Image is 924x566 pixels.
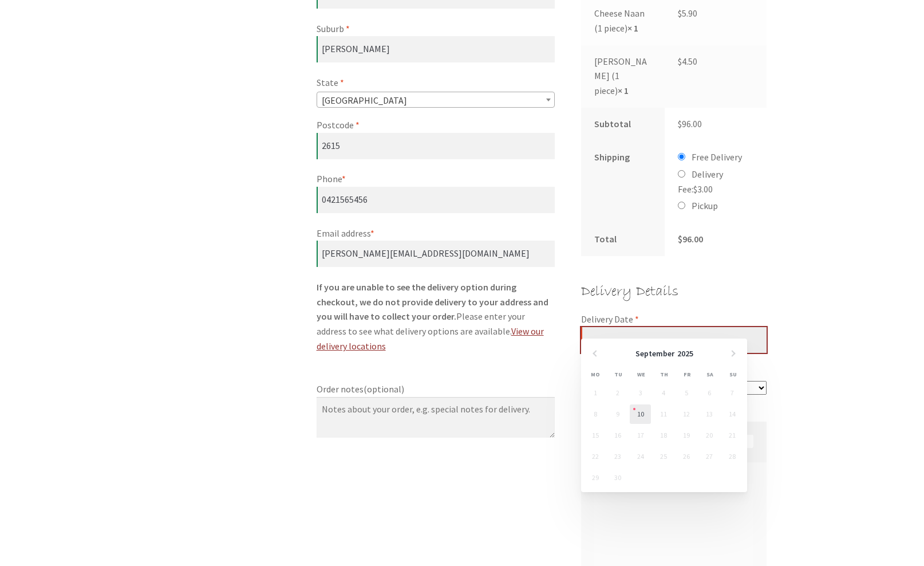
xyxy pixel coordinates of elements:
td: Unavailable [676,383,698,404]
bdi: 5.90 [678,7,697,19]
td: Unavailable [607,468,630,489]
th: Total [581,223,665,256]
span: State [317,92,555,108]
td: Unavailable [676,447,698,468]
span: Tuesday [607,370,630,379]
label: Free Delivery [692,151,742,163]
p: Please enter your address to see what delivery options are available. [317,280,555,354]
td: Unavailable [653,404,676,426]
span: Monday [584,370,607,379]
span: $ [678,7,682,19]
a: Next [723,343,743,363]
th: Subtotal [581,108,665,141]
label: Order notes [317,382,555,397]
bdi: 96.00 [678,233,703,245]
td: Unavailable [630,447,653,468]
td: Unavailable [721,383,744,404]
td: Unavailable [721,447,744,468]
td: Unavailable [584,426,607,447]
td: Unavailable [698,447,721,468]
span: $ [678,233,682,245]
label: Suburb [317,22,555,37]
td: Unavailable [584,404,607,426]
span: Friday [676,370,698,379]
td: Unavailable [630,426,653,447]
a: 10 [630,404,651,424]
span: Australian Capital Territory [317,92,554,108]
span: Thursday [653,370,676,379]
a: Prev [586,343,605,363]
strong: If you are unable to see the delivery option during checkout, we do not provide delivery to your ... [317,281,548,323]
a: View our delivery locations [317,325,544,352]
strong: × 1 [618,85,629,96]
bdi: 4.50 [678,56,697,67]
label: State [317,76,555,91]
td: [PERSON_NAME] (1 piece) [581,45,665,108]
span: Sunday [721,370,744,379]
td: Unavailable [698,426,721,447]
span: $ [693,183,697,195]
td: Unavailable [607,404,630,426]
th: Shipping [581,141,665,223]
td: Unavailable [676,426,698,447]
bdi: 3.00 [693,183,713,195]
input: Select a delivery date [581,327,767,353]
td: Unavailable [653,426,676,447]
td: Unavailable [607,383,630,404]
span: 2025 [677,348,693,359]
label: Phone [317,172,555,187]
td: Unavailable [584,383,607,404]
td: Unavailable [653,383,676,404]
td: Unavailable [698,404,721,426]
span: $ [678,56,682,67]
h3: Delivery Details [581,280,767,304]
td: Available: +$0.00 [630,404,653,426]
td: Unavailable [721,404,744,426]
label: Postcode [317,118,555,133]
label: Delivery Date [581,312,767,327]
td: Unavailable [676,404,698,426]
span: Saturday [698,370,721,379]
span: (optional) [364,383,404,395]
td: Unavailable [584,468,607,489]
bdi: 96.00 [678,118,702,129]
td: Unavailable [584,447,607,468]
label: Delivery Fee: [678,168,723,195]
td: Unavailable [630,383,653,404]
span: $ [678,118,682,129]
td: Unavailable [698,383,721,404]
td: Unavailable [653,447,676,468]
span: September [635,348,674,359]
label: Email address [317,226,555,241]
label: Pickup [692,200,718,211]
strong: × 1 [627,22,638,34]
td: Unavailable [721,426,744,447]
span: Wednesday [630,370,653,379]
td: Unavailable [607,447,630,468]
td: Unavailable [607,426,630,447]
